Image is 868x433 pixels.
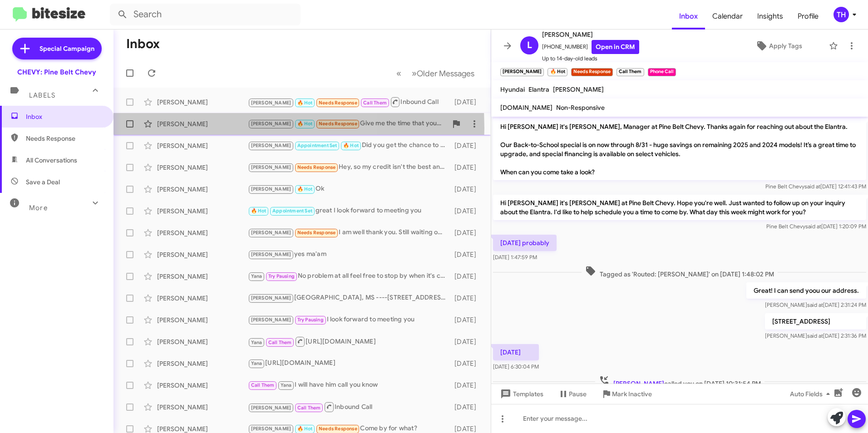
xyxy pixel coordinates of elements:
[297,426,313,432] span: 🔥 Hot
[251,230,291,236] span: [PERSON_NAME]
[248,96,450,108] div: Inbound Call
[343,143,359,148] span: 🔥 Hot
[766,223,866,230] span: Pine Belt Chevy [DATE] 1:20:09 PM
[493,118,866,180] p: Hi [PERSON_NAME] it's [PERSON_NAME], Manager at Pine Belt Chevy. Thanks again for reaching out ab...
[450,359,483,368] div: [DATE]
[17,68,96,77] div: CHEVY: Pine Belt Chevy
[500,68,544,76] small: [PERSON_NAME]
[406,64,480,83] button: Next
[126,37,160,51] h1: Inbox
[248,162,450,172] div: Hey, so my credit isn't the best and I just started back working so do I need to wait to get a ca...
[833,7,849,22] div: TH
[500,85,525,93] span: Hyundai
[804,183,820,190] span: said at
[450,294,483,303] div: [DATE]
[450,185,483,194] div: [DATE]
[268,273,295,279] span: Try Pausing
[297,317,324,323] span: Try Pausing
[251,340,262,345] span: Yana
[765,313,866,330] p: [STREET_ADDRESS]
[491,386,551,402] button: Templates
[39,44,94,53] span: Special Campaign
[26,112,103,121] span: Inbox
[592,40,639,54] a: Open in CRM
[248,118,447,129] div: Give me the time that you are available.
[450,207,483,216] div: [DATE]
[297,164,336,170] span: Needs Response
[612,386,652,402] span: Mark Inactive
[297,121,313,127] span: 🔥 Hot
[248,227,450,238] div: I am well thank you. Still waiting on the truck to get ready.
[648,68,676,76] small: Phone Call
[29,91,55,99] span: Labels
[594,386,659,402] button: Mark Inactive
[450,250,483,259] div: [DATE]
[805,223,821,230] span: said at
[297,230,336,236] span: Needs Response
[157,403,248,412] div: [PERSON_NAME]
[746,282,866,299] p: Great! I can send yoou our address.
[672,3,705,30] a: Inbox
[251,121,291,127] span: [PERSON_NAME]
[450,403,483,412] div: [DATE]
[157,185,248,194] div: [PERSON_NAME]
[157,98,248,107] div: [PERSON_NAME]
[157,163,248,172] div: [PERSON_NAME]
[500,103,552,112] span: [DOMAIN_NAME]
[26,177,60,187] span: Save a Deal
[750,3,790,30] span: Insights
[790,386,833,402] span: Auto Fields
[553,85,604,93] span: [PERSON_NAME]
[157,207,248,216] div: [PERSON_NAME]
[157,228,248,237] div: [PERSON_NAME]
[319,426,357,432] span: Needs Response
[493,363,539,370] span: [DATE] 6:30:04 PM
[391,64,407,83] button: Previous
[248,358,450,369] div: [URL][DOMAIN_NAME]
[251,295,291,301] span: [PERSON_NAME]
[582,266,778,279] span: Tagged as 'Routed: [PERSON_NAME]' on [DATE] 1:48:02 PM
[157,141,248,150] div: [PERSON_NAME]
[542,40,639,54] span: [PHONE_NUMBER]
[157,294,248,303] div: [PERSON_NAME]
[569,386,587,402] span: Pause
[765,183,866,190] span: Pine Belt Chevy [DATE] 12:41:43 PM
[450,381,483,390] div: [DATE]
[493,344,539,360] p: [DATE]
[616,68,644,76] small: Call Them
[297,186,313,192] span: 🔥 Hot
[157,315,248,325] div: [PERSON_NAME]
[493,254,537,261] span: [DATE] 1:47:59 PM
[26,156,77,165] span: All Conversations
[251,382,275,388] span: Call Them
[450,98,483,107] div: [DATE]
[450,337,483,346] div: [DATE]
[542,29,639,40] span: [PERSON_NAME]
[110,4,301,25] input: Search
[251,273,262,279] span: Yana
[297,143,337,148] span: Appointment Set
[26,134,103,143] span: Needs Response
[319,100,357,106] span: Needs Response
[498,386,543,402] span: Templates
[450,141,483,150] div: [DATE]
[765,332,866,339] span: [PERSON_NAME] [DATE] 2:31:36 PM
[527,38,532,53] span: L
[251,251,291,257] span: [PERSON_NAME]
[297,405,321,411] span: Call Them
[556,103,605,112] span: Non-Responsive
[251,426,291,432] span: [PERSON_NAME]
[157,119,248,128] div: [PERSON_NAME]
[542,54,639,63] span: Up to 14-day-old leads
[705,3,750,30] a: Calendar
[251,164,291,170] span: [PERSON_NAME]
[790,3,826,30] a: Profile
[450,272,483,281] div: [DATE]
[248,336,450,347] div: [URL][DOMAIN_NAME]
[450,163,483,172] div: [DATE]
[783,386,841,402] button: Auto Fields
[595,375,764,388] span: called you on [DATE] 10:31:54 PM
